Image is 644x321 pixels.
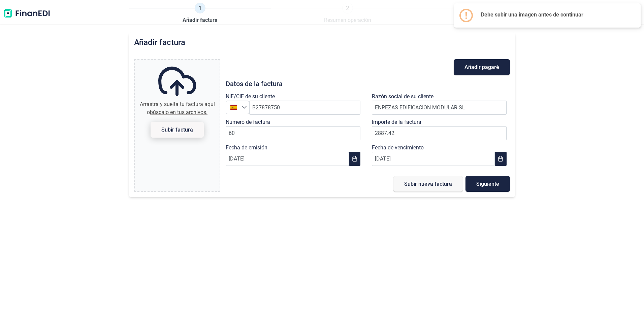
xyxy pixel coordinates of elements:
[372,152,495,166] input: DD/MM/YYYY
[464,65,499,70] span: Añadir pagaré
[226,93,275,101] label: NIF/CIF de su cliente
[226,144,267,152] label: Fecha de emisión
[226,80,510,87] h3: Datos de la factura
[183,16,218,24] span: Añadir factura
[404,181,452,186] span: Subir nueva factura
[372,118,421,126] label: Importe de la factura
[481,11,630,18] h2: Debe subir una imagen antes de continuar
[372,144,424,152] label: Fecha de vencimiento
[465,176,510,192] button: Siguiente
[134,38,185,47] h2: Añadir factura
[161,127,193,132] span: Subir factura
[372,93,433,101] label: Razón social de su cliente
[476,181,499,186] span: Siguiente
[137,100,217,116] div: Arrastra y suelta tu factura aquí o
[3,3,51,24] img: Logo de aplicación
[195,3,205,13] span: 1
[495,152,506,166] button: Choose Date
[226,118,270,126] label: Número de factura
[465,10,468,21] div: !
[183,3,218,24] a: 1Añadir factura
[393,176,463,192] button: Subir nueva factura
[349,152,360,166] button: Choose Date
[150,109,207,115] span: búscalo en tus archivos.
[454,59,510,75] button: Añadir pagaré
[230,104,237,110] img: ES
[241,101,249,114] div: Seleccione un país
[226,152,349,166] input: DD/MM/YYYY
